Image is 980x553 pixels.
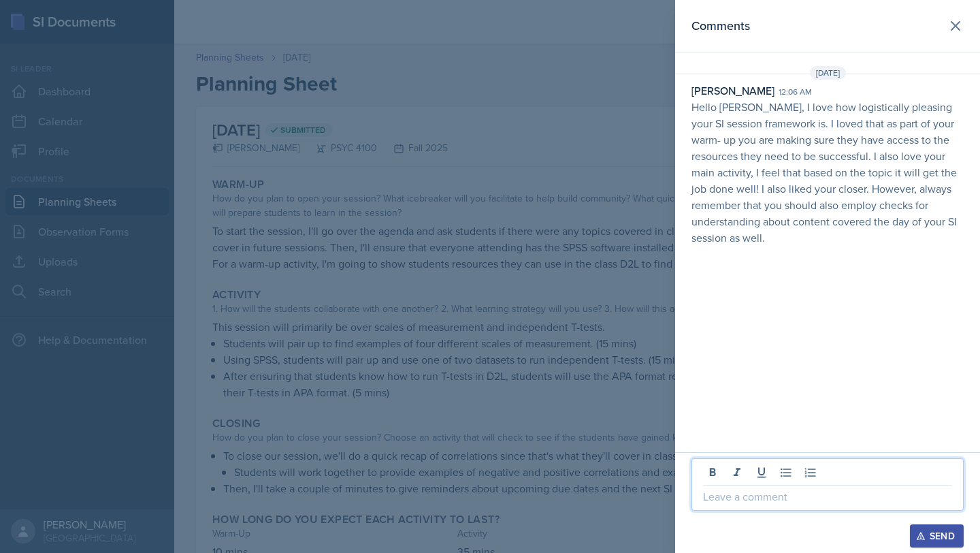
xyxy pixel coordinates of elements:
span: [DATE] [810,66,846,80]
div: [PERSON_NAME] [691,82,774,99]
button: Send [910,524,964,548]
h2: Comments [691,16,750,35]
div: Send [919,531,955,541]
div: 12:06 am [779,86,812,98]
p: Hello [PERSON_NAME], I love how logistically pleasing your SI session framework is. I loved that ... [691,99,964,246]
